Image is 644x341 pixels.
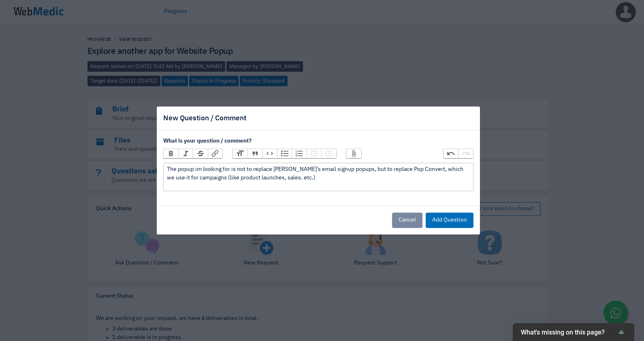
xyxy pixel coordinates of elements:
strong: What is your question / comment? [163,138,252,144]
button: Undo [444,149,458,158]
button: Heading [233,149,247,158]
button: Quote [247,149,262,158]
button: Increase Level [321,149,336,158]
button: Bullets [277,149,292,158]
button: Bold [164,149,178,158]
button: Decrease Level [307,149,321,158]
div: The popup im looking for is not to replace [PERSON_NAME]'s email signup popups, but to replace Po... [167,165,469,182]
button: Attach Files [346,149,361,158]
button: Code [262,149,277,158]
span: What's missing on this page? [521,328,616,336]
button: Cancel [392,213,422,228]
button: Add Question [426,213,473,228]
button: Strikethrough [193,149,207,158]
button: Link [208,149,222,158]
button: Show survey - What's missing on this page? [521,327,626,337]
h5: New Question / Comment [163,113,246,124]
button: Italic [178,149,193,158]
button: Redo [458,149,473,158]
button: Numbers [292,149,306,158]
